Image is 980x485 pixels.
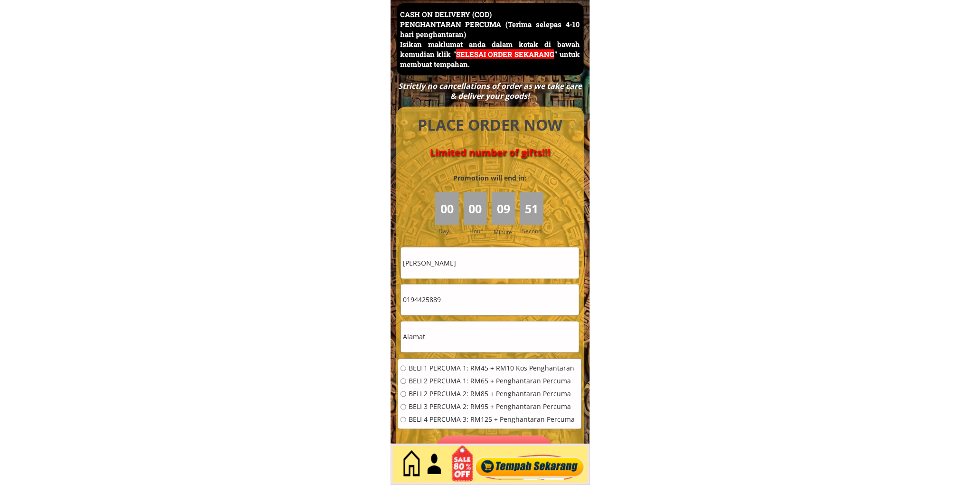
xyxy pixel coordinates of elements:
input: Nama [401,247,579,278]
div: Strictly no cancellations of order as we take care & deliver your goods! [395,81,585,101]
h3: Day [439,227,462,236]
p: Pesan sekarang [435,436,554,467]
h4: PLACE ORDER NOW [407,114,573,136]
span: BELI 3 PERCUMA 2: RM95 + Penghantaran Percuma [409,404,575,410]
input: Telefon [401,285,579,315]
span: BELI 4 PERCUMA 3: RM125 + Penghantaran Percuma [409,417,575,423]
h3: Hour [469,227,489,236]
h3: Second [523,227,546,236]
h3: Minute [494,228,514,237]
span: BELI 1 PERCUMA 1: RM45 + RM10 Kos Penghantaran [409,365,575,372]
span: BELI 2 PERCUMA 2: RM85 + Penghantaran Percuma [409,391,575,398]
span: BELI 2 PERCUMA 1: RM65 + Penghantaran Percuma [409,378,575,385]
h3: CASH ON DELIVERY (COD) PENGHANTARAN PERCUMA (Terima selepas 4-10 hari penghantaran) Isikan maklum... [400,10,580,69]
span: SELESAI ORDER SEKARANG [456,49,554,59]
h3: Promotion will end in: [436,173,543,183]
input: Alamat [401,322,579,352]
h4: Limited number of gifts!!! [407,147,573,158]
